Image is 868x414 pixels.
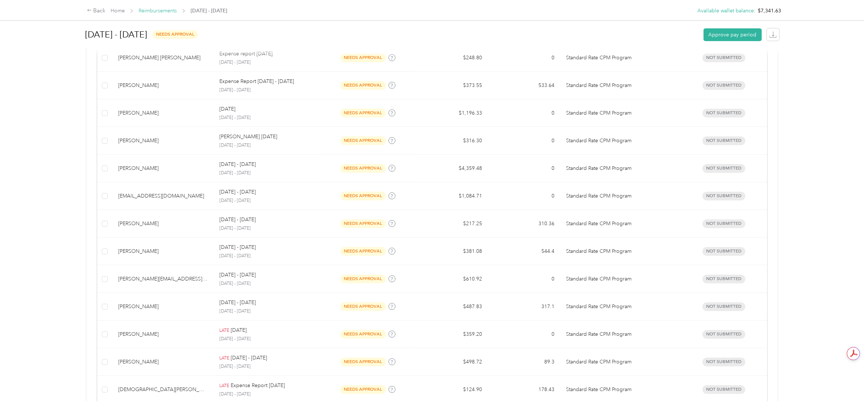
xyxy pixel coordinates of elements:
[566,386,675,394] p: Standard Rate CPM Program
[231,354,267,362] p: [DATE] - [DATE]
[416,99,488,127] td: $1,196.33
[219,225,314,232] p: [DATE] - [DATE]
[560,321,681,348] td: Standard Rate CPM Program
[118,330,208,338] div: [PERSON_NAME]
[488,265,560,293] td: 0
[488,376,560,403] td: 178.43
[340,192,386,200] span: needs approval
[219,198,314,204] p: [DATE] - [DATE]
[560,127,681,155] td: Standard Rate CPM Program
[566,81,675,89] p: Standard Rate CPM Program
[219,299,256,307] p: [DATE] - [DATE]
[416,293,488,321] td: $487.83
[340,219,386,228] span: needs approval
[702,109,745,117] span: Not submitted
[416,238,488,265] td: $381.08
[416,155,488,182] td: $4,359.48
[488,72,560,99] td: 533.64
[416,44,488,72] td: $248.80
[566,109,675,117] p: Standard Rate CPM Program
[340,81,386,89] span: needs approval
[219,77,294,85] p: Expense Report [DATE] - [DATE]
[566,220,675,228] p: Standard Rate CPM Program
[416,72,488,99] td: $373.55
[702,330,745,338] span: Not submitted
[231,326,247,334] p: [DATE]
[702,219,745,228] span: Not submitted
[219,355,229,362] p: LATE
[111,8,125,14] a: Home
[560,348,681,376] td: Standard Rate CPM Program
[340,330,386,338] span: needs approval
[152,30,198,39] span: needs approval
[488,127,560,155] td: 0
[827,373,868,414] iframe: Everlance-gr Chat Button Frame
[416,127,488,155] td: $316.30
[488,238,560,265] td: 544.4
[416,210,488,238] td: $217.25
[697,7,754,15] button: Available wallet balance
[118,137,208,145] div: [PERSON_NAME]
[566,164,675,172] p: Standard Rate CPM Program
[219,308,314,315] p: [DATE] - [DATE]
[219,271,256,279] p: [DATE] - [DATE]
[488,99,560,127] td: 0
[702,136,745,145] span: Not submitted
[566,54,675,62] p: Standard Rate CPM Program
[560,182,681,210] td: Standard Rate CPM Program
[219,133,277,141] p: [PERSON_NAME] [DATE]
[118,81,208,89] div: [PERSON_NAME]
[702,81,745,89] span: Not submitted
[566,330,675,338] p: Standard Rate CPM Program
[758,7,781,15] span: $7,341.63
[560,72,681,99] td: Standard Rate CPM Program
[340,302,386,311] span: needs approval
[702,164,745,172] span: Not submitted
[139,8,177,14] a: Reimbursements
[488,321,560,348] td: 0
[340,136,386,145] span: needs approval
[87,7,106,15] div: Back
[566,275,675,283] p: Standard Rate CPM Program
[118,303,208,311] div: [PERSON_NAME]
[219,87,314,93] p: [DATE] - [DATE]
[488,182,560,210] td: 0
[219,363,314,370] p: [DATE] - [DATE]
[560,238,681,265] td: Standard Rate CPM Program
[488,293,560,321] td: 317.1
[118,109,208,117] div: [PERSON_NAME]
[219,280,314,287] p: [DATE] - [DATE]
[560,44,681,72] td: Standard Rate CPM Program
[219,59,314,66] p: [DATE] - [DATE]
[85,26,147,43] h1: [DATE] - [DATE]
[340,247,386,255] span: needs approval
[340,109,386,117] span: needs approval
[219,170,314,176] p: [DATE] - [DATE]
[702,247,745,255] span: Not submitted
[560,376,681,403] td: Standard Rate CPM Program
[566,358,675,366] p: Standard Rate CPM Program
[704,28,762,41] button: Approve pay period
[219,243,256,251] p: [DATE] - [DATE]
[118,275,208,283] div: [PERSON_NAME][EMAIL_ADDRESS][DOMAIN_NAME]
[416,182,488,210] td: $1,084.71
[416,348,488,376] td: $498.72
[219,160,256,168] p: [DATE] - [DATE]
[118,247,208,255] div: [PERSON_NAME]
[702,53,745,62] span: Not submitted
[118,358,208,366] div: [PERSON_NAME]
[340,275,386,283] span: needs approval
[219,142,314,149] p: [DATE] - [DATE]
[340,358,386,366] span: needs approval
[340,385,386,394] span: needs approval
[340,164,386,172] span: needs approval
[219,115,314,121] p: [DATE] - [DATE]
[219,188,256,196] p: [DATE] - [DATE]
[702,302,745,311] span: Not submitted
[566,192,675,200] p: Standard Rate CPM Program
[219,253,314,259] p: [DATE] - [DATE]
[566,137,675,145] p: Standard Rate CPM Program
[219,383,229,389] p: LATE
[416,321,488,348] td: $359.20
[219,391,314,398] p: [DATE] - [DATE]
